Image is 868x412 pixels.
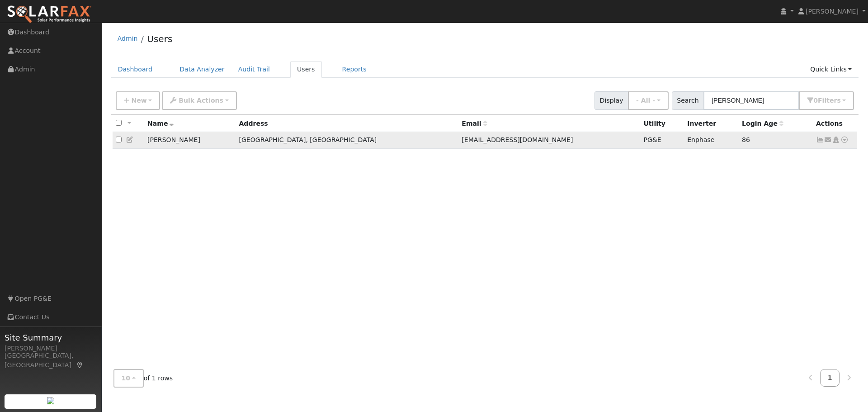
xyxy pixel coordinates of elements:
span: Filter [818,97,841,104]
a: Edit User [126,136,134,143]
button: New [116,91,160,110]
span: Search [672,91,704,110]
span: Name [147,120,174,127]
span: Enphase [687,136,714,143]
a: Audit Trail [231,61,277,78]
div: [PERSON_NAME] [5,344,97,353]
div: Utility [643,119,681,128]
span: [EMAIL_ADDRESS][DOMAIN_NAME] [462,136,573,143]
a: Dashboard [111,61,160,78]
span: New [131,97,146,104]
button: Bulk Actions [162,91,236,110]
a: Users [290,61,322,78]
div: Inverter [687,119,736,128]
span: Site Summary [5,331,97,344]
a: Login As [832,136,840,143]
span: [PERSON_NAME] [806,8,859,15]
a: Show Graph [816,136,824,143]
button: - All - [628,91,669,110]
a: Quick Links [803,61,859,78]
span: 10 [122,374,131,382]
img: SolarFax [7,5,92,24]
button: 10 [113,369,144,388]
div: [GEOGRAPHIC_DATA], [GEOGRAPHIC_DATA] [5,351,97,370]
td: [PERSON_NAME] [144,132,236,149]
span: PG&E [643,136,661,143]
a: Admin [118,35,138,42]
span: s [837,97,840,104]
a: Other actions [840,135,849,145]
span: Email [462,120,487,127]
img: retrieve [47,397,54,404]
span: Display [594,91,628,110]
input: Search [703,91,799,110]
span: Days since last login [742,120,783,127]
button: 0Filters [799,91,854,110]
div: Address [239,119,455,128]
div: Actions [816,119,854,128]
a: Map [76,361,84,369]
a: Data Analyzer [173,61,231,78]
a: ppearson2007@gmail.com [824,135,832,145]
a: 1 [820,369,840,387]
span: Bulk Actions [179,97,223,104]
td: [GEOGRAPHIC_DATA], [GEOGRAPHIC_DATA] [236,132,458,149]
span: of 1 rows [113,369,173,388]
span: 06/29/2025 6:00:54 PM [742,136,750,143]
a: Reports [335,61,373,78]
a: Users [147,33,172,44]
